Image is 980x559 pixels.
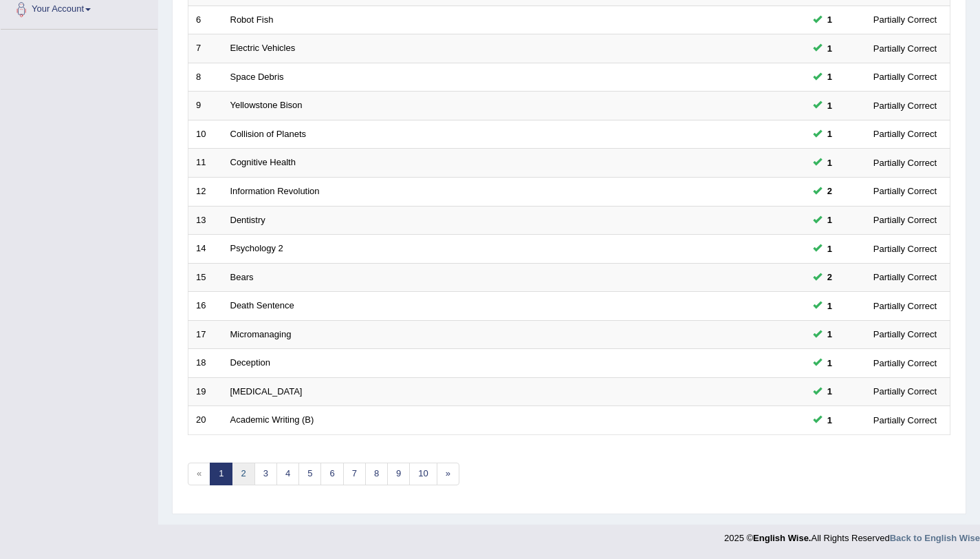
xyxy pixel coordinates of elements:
a: Space Debris [230,72,284,82]
span: You can still take this question [822,384,838,399]
td: 11 [188,149,223,178]
div: Partially Correct [868,213,942,227]
div: Partially Correct [868,12,942,27]
a: 3 [254,463,277,485]
a: 4 [276,463,299,485]
span: You can still take this question [822,242,838,256]
a: [MEDICAL_DATA] [230,386,303,397]
span: « [188,463,210,485]
td: 16 [188,292,223,321]
a: Academic Writing (B) [230,414,314,425]
a: Micromanaging [230,329,292,339]
span: You can still take this question [822,184,838,198]
a: Bears [230,272,254,282]
span: You can still take this question [822,299,838,313]
span: You can still take this question [822,213,838,227]
a: 9 [387,463,410,485]
div: Partially Correct [868,327,942,341]
a: 1 [210,463,232,485]
td: 17 [188,320,223,349]
div: Partially Correct [868,41,942,56]
td: 10 [188,120,223,149]
a: » [437,463,459,485]
div: Partially Correct [868,356,942,370]
span: You can still take this question [822,98,838,113]
td: 15 [188,263,223,292]
span: You can still take this question [822,413,838,428]
td: 13 [188,206,223,235]
div: Partially Correct [868,127,942,141]
span: You can still take this question [822,41,838,56]
div: Partially Correct [868,70,942,84]
span: You can still take this question [822,127,838,141]
div: Partially Correct [868,242,942,256]
a: Collision of Planets [230,129,307,139]
div: Partially Correct [868,299,942,313]
a: 6 [320,463,343,485]
td: 12 [188,177,223,206]
div: Partially Correct [868,184,942,198]
div: Partially Correct [868,156,942,170]
a: 7 [343,463,366,485]
td: 7 [188,34,223,63]
a: Dentistry [230,215,265,225]
strong: English Wise. [753,533,811,543]
span: You can still take this question [822,270,838,284]
td: 9 [188,92,223,120]
div: Partially Correct [868,413,942,428]
div: 2025 © All Rights Reserved [724,525,980,545]
a: Information Revolution [230,186,320,196]
a: 8 [365,463,388,485]
a: Cognitive Health [230,157,296,167]
span: You can still take this question [822,12,838,27]
a: Robot Fish [230,14,274,25]
td: 14 [188,235,223,264]
a: 2 [232,463,254,485]
td: 18 [188,349,223,378]
span: You can still take this question [822,70,838,84]
td: 20 [188,406,223,435]
div: Partially Correct [868,270,942,284]
span: You can still take this question [822,356,838,370]
div: Partially Correct [868,384,942,399]
td: 6 [188,6,223,34]
td: 8 [188,63,223,92]
a: Yellowstone Bison [230,100,303,110]
a: Electric Vehicles [230,43,296,53]
a: 5 [298,463,321,485]
span: You can still take this question [822,327,838,341]
a: Back to English Wise [890,533,980,543]
a: Death Sentence [230,300,294,310]
a: 10 [409,463,437,485]
span: You can still take this question [822,156,838,170]
a: Psychology 2 [230,243,283,253]
a: Deception [230,357,271,368]
div: Partially Correct [868,98,942,113]
td: 19 [188,377,223,406]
